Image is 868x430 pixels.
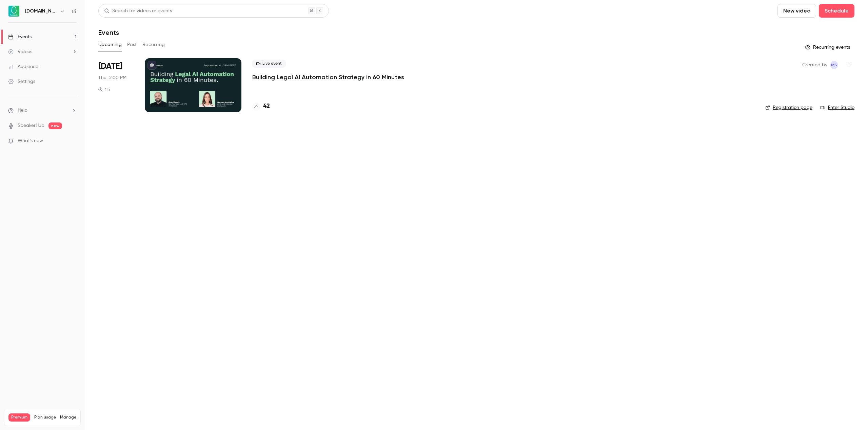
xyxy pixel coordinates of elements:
[48,122,62,129] span: new
[252,73,404,81] a: Building Legal AI Automation Strategy in 60 Minutes
[98,74,126,81] span: Thu, 2:00 PM
[263,102,270,111] h4: 42
[8,413,30,422] span: Premium
[821,104,854,111] a: Enter Studio
[819,4,854,18] button: Schedule
[18,107,27,114] span: Help
[777,4,816,18] button: New video
[831,61,837,69] span: MS
[8,6,19,17] img: Avokaado.io
[25,8,57,15] h6: [DOMAIN_NAME]
[98,61,122,72] span: [DATE]
[98,87,110,92] div: 1 h
[127,39,137,50] button: Past
[252,102,270,111] a: 42
[830,61,838,69] span: Marie Skachko
[18,137,43,144] span: What's new
[60,415,76,420] a: Manage
[8,48,32,55] div: Videos
[8,78,35,85] div: Settings
[8,33,32,40] div: Events
[802,42,854,53] button: Recurring events
[142,39,165,50] button: Recurring
[252,60,286,68] span: Live event
[98,58,134,112] div: Sep 4 Thu, 2:00 PM (Europe/Tallinn)
[802,61,827,69] span: Created by
[104,7,172,15] div: Search for videos or events
[98,39,122,50] button: Upcoming
[18,122,44,129] a: SpeakerHub
[8,107,77,114] li: help-dropdown-opener
[98,28,119,37] h1: Events
[765,104,812,111] a: Registration page
[34,415,56,420] span: Plan usage
[8,63,38,70] div: Audience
